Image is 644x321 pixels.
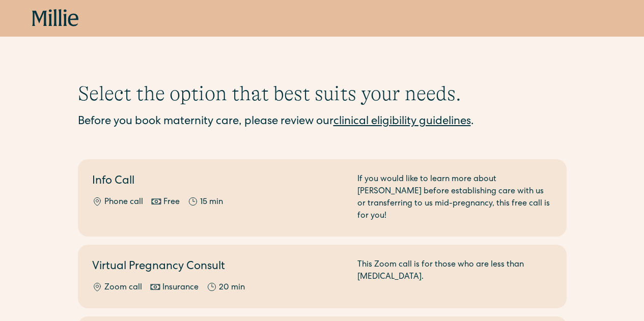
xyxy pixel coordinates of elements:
[78,114,567,131] div: Before you book maternity care, please review our .
[200,196,223,209] div: 15 min
[163,196,180,209] div: Free
[357,173,552,222] div: If you would like to learn more about [PERSON_NAME] before establishing care with us or transferr...
[219,282,245,294] div: 20 min
[78,81,567,106] h1: Select the option that best suits your needs.
[104,196,143,209] div: Phone call
[78,159,567,237] a: Info CallPhone callFree15 minIf you would like to learn more about [PERSON_NAME] before establish...
[162,282,199,294] div: Insurance
[357,259,552,294] div: This Zoom call is for those who are less than [MEDICAL_DATA].
[104,282,142,294] div: Zoom call
[92,259,345,276] h2: Virtual Pregnancy Consult
[333,116,471,128] a: clinical eligibility guidelines
[92,173,345,190] h2: Info Call
[78,245,567,308] a: Virtual Pregnancy ConsultZoom callInsurance20 minThis Zoom call is for those who are less than [M...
